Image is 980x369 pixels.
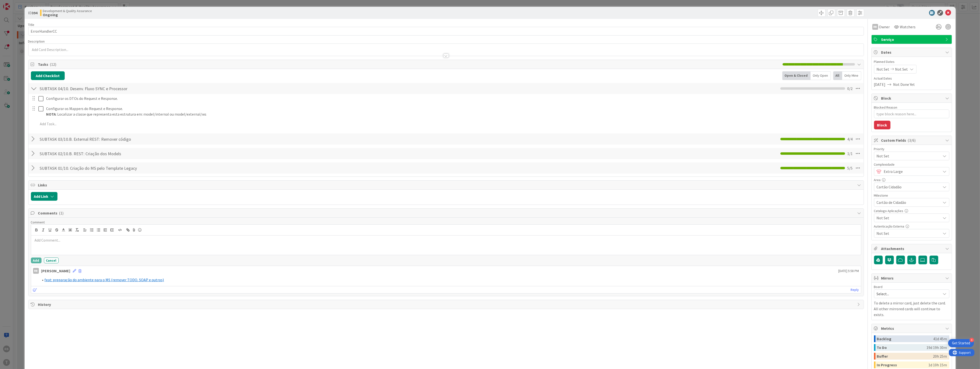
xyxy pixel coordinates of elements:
button: Block [874,121,890,129]
p: : Localizar a classe que representa esta estrutura em: model/internal ou model/external/ws [46,111,860,117]
span: Extra Large [884,168,938,175]
span: Comments [38,210,855,216]
span: ( 12 ) [50,62,56,67]
span: ( 1 ) [59,211,64,215]
span: ID [28,10,38,16]
span: Not Set [877,153,938,159]
span: Not Set [877,214,938,221]
div: Get Started [952,341,970,346]
div: Open & Closed [782,71,811,80]
div: 4 [970,338,974,342]
span: Actual Dates [874,76,949,81]
div: Area [874,178,949,182]
div: 41d 45m [933,335,947,342]
div: Autenticação Externa [874,225,949,228]
span: [DATE] 5:58 PM [839,268,859,273]
span: 0 / 2 [847,86,853,91]
div: Priority [874,147,949,151]
span: 5 / 5 [847,165,853,171]
input: Add Checklist... [38,164,147,172]
span: Dates [881,49,943,55]
div: RB [33,268,39,274]
span: Not Set [877,230,938,237]
div: Milestone [874,194,949,197]
span: Serviço [881,37,943,42]
span: Tasks [38,61,780,67]
span: Block [881,95,943,101]
button: Add [31,258,42,263]
button: Cancel [44,258,59,263]
div: RB [872,24,878,30]
label: Blocked Reason [874,105,897,110]
span: Custom Fields [881,137,943,143]
span: Metrics [881,325,943,331]
p: To delete a mirror card, just delete the card. All other mirrored cards will continue to exists. [874,300,949,317]
span: [DATE] [874,81,886,87]
strong: NOTA [46,112,56,117]
span: Planned Dates [874,59,949,64]
span: Board [874,285,883,288]
span: Links [38,182,855,188]
span: Attachments [881,246,943,251]
span: ( 3/6 ) [908,138,916,143]
input: Add Checklist... [38,149,147,158]
span: Watchers [900,24,916,30]
label: Title [28,22,35,27]
input: type card name here... [28,27,864,36]
span: Cartão de Cidadão [877,199,938,206]
button: Add Link [31,192,57,201]
div: Catalogo Aplicações [874,209,949,213]
span: Owner [879,24,890,30]
div: [PERSON_NAME] [41,268,70,274]
span: Development & Quality Assurance [43,9,92,13]
a: Reply [851,287,859,293]
a: feat: preparação do ambiente para o MS (remover TODO, SOAP e outros) [45,277,164,282]
div: All [833,71,842,80]
div: Open Get Started checklist, remaining modules: 4 [948,339,974,347]
b: 394 [32,10,38,15]
span: Comment [31,220,45,224]
span: Not Set [895,66,908,72]
span: Cartão Cidadão [877,184,938,190]
input: Add Checklist... [38,84,147,93]
input: Add Checklist... [38,135,147,143]
span: Support [10,1,22,7]
p: Configurar os Mappers do Request e Response. [46,106,860,111]
div: To Do [877,344,927,351]
span: Not Done Yet [893,81,915,87]
span: Select... [877,290,938,297]
span: Description [28,39,45,44]
b: Ongoing [43,13,92,17]
span: Mirrors [881,275,943,281]
button: Add Checklist [31,71,65,80]
span: 1 / 1 [847,151,853,156]
span: 4 / 4 [847,136,853,142]
div: Buffer [877,353,933,360]
span: Not Set [877,66,889,72]
div: Only Open [811,71,831,80]
div: 20h 25m [933,353,947,360]
div: 19d 19h 30m [927,344,947,351]
div: Complexidade [874,163,949,166]
p: Configurar os DTOs do Request e Response. [46,96,860,101]
div: Backlog [877,335,933,342]
div: Only Mine [842,71,861,80]
div: In Progress [877,362,929,368]
div: 1d 10h 15m [929,362,947,368]
span: History [38,302,855,307]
